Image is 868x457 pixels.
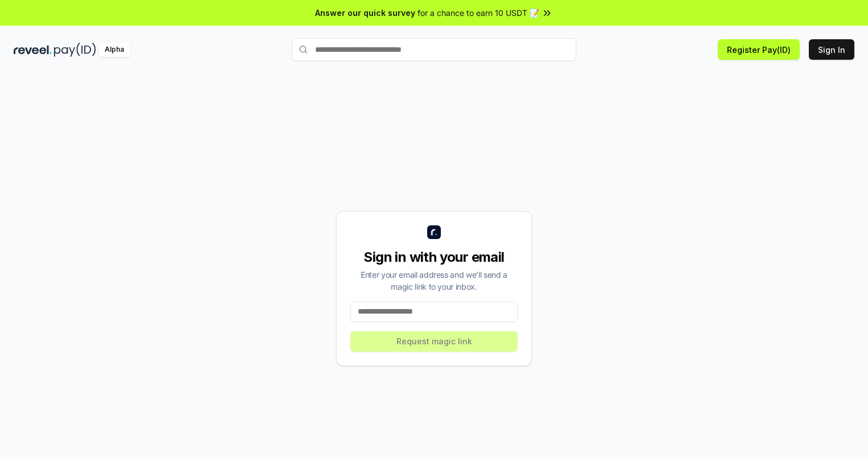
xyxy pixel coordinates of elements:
div: Sign in with your email [350,248,518,266]
img: reveel_dark [14,43,52,57]
button: Register Pay(ID) [718,39,800,60]
button: Sign In [809,39,854,60]
span: for a chance to earn 10 USDT 📝 [418,7,539,19]
img: pay_id [54,43,96,57]
div: Enter your email address and we’ll send a magic link to your inbox. [350,269,518,293]
span: Answer our quick survey [315,7,415,19]
div: Alpha [98,43,130,57]
img: logo_small [427,225,441,239]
